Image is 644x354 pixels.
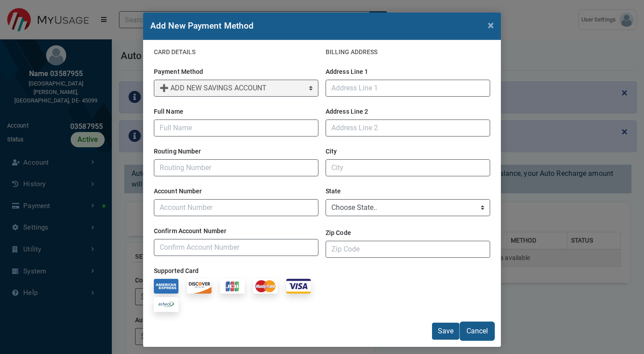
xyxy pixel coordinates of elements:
button: Close [481,13,501,38]
label: Routing Number [154,144,201,159]
input: City [326,159,490,176]
button: Cancel [461,323,494,340]
img: americanexpress card [154,279,178,294]
label: Zip Code [326,225,351,241]
input: Full Name [154,119,318,136]
img: discover card [187,279,212,294]
label: Address Line 1 [326,64,368,80]
input: Zip Code [326,241,490,258]
img: visa card [286,279,311,294]
label: Payment Method [154,64,203,80]
img: mastercard card [253,279,278,294]
h2: BILLING ADDRESS [326,47,490,60]
label: State [326,183,341,199]
img: echeck [154,297,178,312]
input: Address Line 2 [326,119,490,136]
h2: Add New Payment Method [150,20,254,33]
button: Save [432,323,459,340]
label: City [326,144,337,159]
img: jcb card [220,279,245,294]
label: Confirm Account Number [154,223,226,239]
input: Address Line 1 [326,80,490,97]
span: × [488,19,494,31]
label: Address Line 2 [326,104,368,119]
label: Full Name [154,104,183,119]
input: Account Number [154,199,318,216]
label: Supported Card [154,263,199,279]
label: Account Number [154,183,202,199]
input: Routing Number [154,159,318,176]
h2: CARD DETAILS [154,47,318,60]
input: Confirm Account Number [154,239,318,256]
